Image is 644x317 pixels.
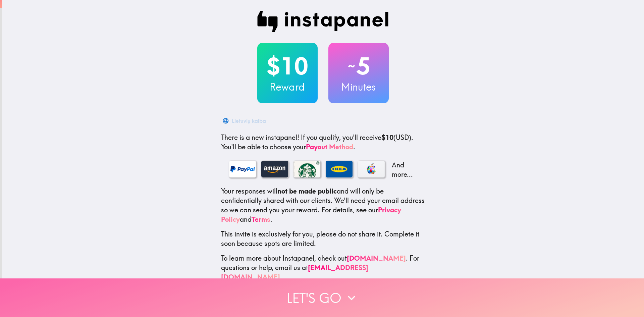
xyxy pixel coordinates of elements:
p: And more... [390,160,417,179]
b: $10 [381,133,393,142]
p: This invite is exclusively for you, please do not share it. Complete it soon because spots are li... [221,229,425,248]
div: Lietuvių kalba [232,116,266,125]
span: There is a new instapanel! [221,133,299,142]
a: [DOMAIN_NAME] [347,254,406,262]
p: To learn more about Instapanel, check out . For questions or help, email us at . [221,254,425,282]
a: Privacy Policy [221,206,401,223]
a: Payout Method [306,143,353,151]
p: Your responses will and will only be confidentially shared with our clients. We'll need your emai... [221,187,425,224]
button: Lietuvių kalba [221,114,269,127]
h3: Reward [257,80,318,94]
h2: 5 [328,52,389,80]
span: ~ [347,56,356,76]
a: Terms [252,215,270,223]
h2: $10 [257,52,318,80]
img: Instapanel [257,11,389,32]
b: not be made public [277,187,337,195]
h3: Minutes [328,80,389,94]
p: If you qualify, you'll receive (USD) . You'll be able to choose your . [221,133,425,152]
